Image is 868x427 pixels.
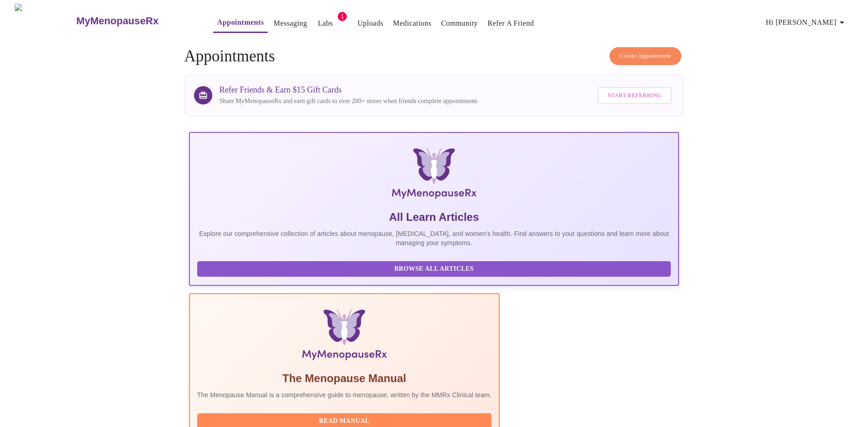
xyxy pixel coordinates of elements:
button: Start Referring [598,87,672,104]
span: Read Manual [206,416,483,427]
span: Start Referring [608,90,662,101]
span: Create Appointment [620,51,671,61]
a: Refer a Friend [488,17,534,30]
p: The Menopause Manual is a comprehensive guide to menopause, written by the MMRx Clinical team. [197,390,492,400]
button: Create Appointment [609,47,682,65]
span: 1 [338,12,347,21]
span: Hi [PERSON_NAME] [766,16,847,29]
a: Start Referring [595,82,674,109]
button: Browse All Articles [197,261,671,277]
button: Labs [311,14,340,33]
button: Refer a Friend [484,14,538,33]
a: Messaging [274,17,307,30]
a: MyMenopauseRx [75,5,195,37]
span: Browse All Articles [206,263,662,275]
a: Read Manual [197,416,494,424]
h5: The Menopause Manual [197,371,492,386]
a: Community [441,17,478,30]
button: Appointments [213,13,267,33]
img: Menopause Manual [244,309,445,364]
button: Uploads [354,14,387,33]
h5: All Learn Articles [197,210,671,224]
a: Labs [318,17,333,30]
a: Browse All Articles [197,264,674,272]
button: Messaging [270,14,311,33]
h3: MyMenopauseRx [76,15,159,27]
h4: Appointments [184,47,684,66]
h3: Refer Friends & Earn $15 Gift Cards [220,85,478,95]
a: Medications [393,17,431,30]
button: Community [437,14,482,33]
a: Appointments [217,16,264,29]
button: Medications [389,14,435,33]
p: Explore our comprehensive collection of articles about menopause, [MEDICAL_DATA], and women's hea... [197,229,671,247]
img: MyMenopauseRx Logo [15,4,75,38]
a: Uploads [357,17,383,30]
img: MyMenopauseRx Logo [271,148,598,203]
button: Hi [PERSON_NAME] [762,13,851,32]
p: Share MyMenopauseRx and earn gift cards to over 200+ stores when friends complete appointments [220,97,478,106]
